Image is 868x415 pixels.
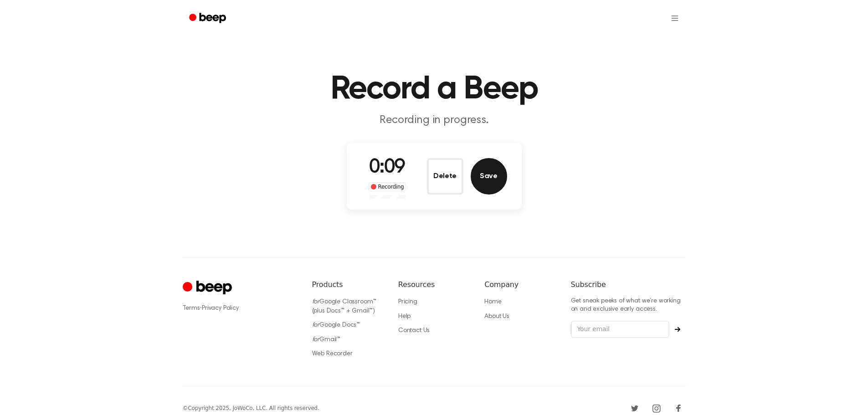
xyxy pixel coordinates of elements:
button: Subscribe [669,327,686,332]
i: for [312,299,320,305]
a: forGoogle Classroom™ (plus Docs™ + Gmail™) [312,299,377,314]
a: forGoogle Docs™ [312,322,360,328]
div: Recording [369,182,406,191]
button: Delete Audio Record [427,158,463,195]
a: Help [398,313,411,320]
h6: Subscribe [571,279,686,290]
button: Open menu [664,7,686,29]
p: Get sneak peeks of what we’re working on and exclusive early access. [571,297,686,313]
button: Save Audio Record [471,158,507,195]
a: Contact Us [398,328,430,334]
a: forGmail™ [312,337,341,343]
a: Terms [183,305,200,312]
h6: Resources [398,279,470,290]
a: Cruip [183,279,234,297]
a: About Us [484,313,509,320]
a: Beep [183,10,234,27]
a: Home [484,299,501,305]
h6: Products [312,279,384,290]
input: Your email [571,321,669,338]
div: © Copyright 2025, JoWoCo, LLC. All rights reserved. [183,404,319,412]
p: Recording in progress. [259,113,609,128]
i: for [312,322,320,328]
i: for [312,337,320,343]
span: 0:09 [369,158,406,177]
h6: Company [484,279,556,290]
a: Privacy Policy [202,305,239,312]
div: · [183,304,298,313]
a: Web Recorder [312,351,353,357]
h1: Record a Beep [201,73,668,106]
a: Pricing [398,299,417,305]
